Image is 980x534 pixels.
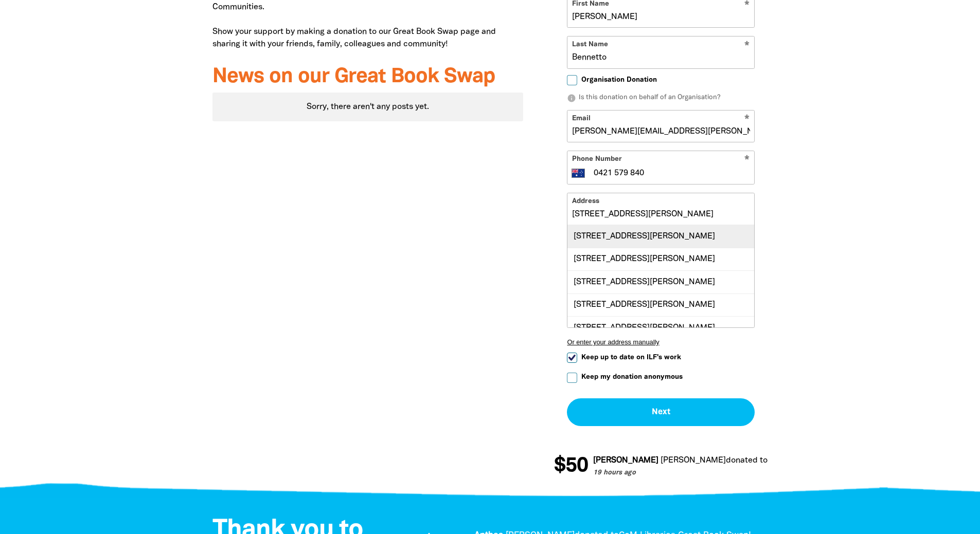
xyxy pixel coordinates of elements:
[567,94,576,103] i: info
[766,457,888,464] a: CoM Libraries Great Book Swap!
[592,468,888,478] p: 19 hours ago
[659,457,724,464] em: [PERSON_NAME]
[567,338,755,346] button: Or enter your address manually
[567,225,754,247] div: [STREET_ADDRESS][PERSON_NAME]
[567,293,754,316] div: [STREET_ADDRESS][PERSON_NAME]
[553,456,586,476] span: $50
[212,93,524,121] div: Paginated content
[581,75,657,85] span: Organisation Donation
[567,373,577,383] input: Keep my donation anonymous
[567,93,755,103] p: Is this donation on behalf of an Organisation?
[567,398,755,426] button: Next
[581,372,683,382] span: Keep my donation anonymous
[567,316,754,339] div: [STREET_ADDRESS][PERSON_NAME]
[567,75,577,85] input: Organisation Donation
[592,457,657,464] em: [PERSON_NAME]
[581,353,681,362] span: Keep up to date on ILF's work
[724,457,766,464] span: donated to
[567,353,577,363] input: Keep up to date on ILF's work
[567,270,754,293] div: [STREET_ADDRESS][PERSON_NAME]
[212,93,524,121] div: Sorry, there aren't any posts yet.
[554,450,768,483] div: Donation stream
[567,248,754,270] div: [STREET_ADDRESS][PERSON_NAME]
[744,155,750,165] i: Required
[212,66,524,88] h3: News on our Great Book Swap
